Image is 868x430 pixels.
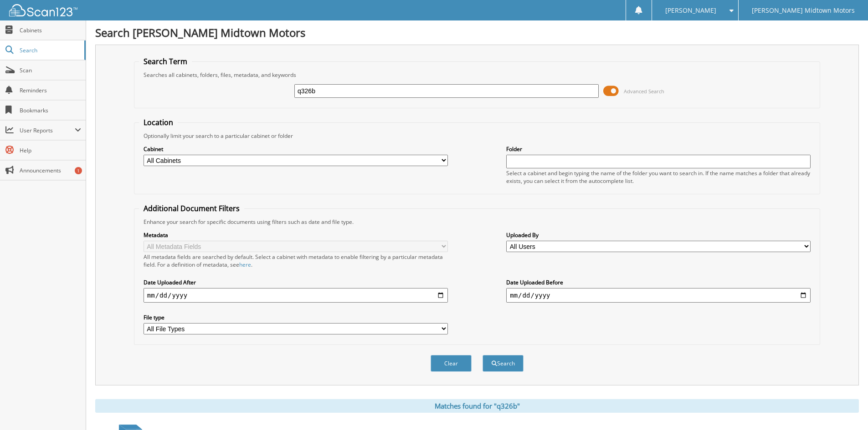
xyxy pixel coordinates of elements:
[20,147,81,154] span: Help
[139,203,244,213] legend: Additional Document Filters
[752,8,855,13] span: [PERSON_NAME] Midtown Motors
[822,386,868,430] iframe: Chat Widget
[20,86,81,94] span: Reminders
[139,56,192,66] legend: Search Term
[506,231,811,239] label: Uploaded By
[20,46,80,54] span: Search
[624,88,664,95] span: Advanced Search
[20,126,75,134] span: User Reports
[483,355,524,372] button: Search
[9,4,77,16] img: scan123-logo-white.svg
[506,278,811,286] label: Date Uploaded Before
[506,145,811,153] label: Folder
[506,288,811,303] input: end
[95,25,859,40] h1: Search [PERSON_NAME] Midtown Motors
[20,106,81,114] span: Bookmarks
[506,169,811,185] div: Select a cabinet and begin typing the name of the folder you want to search in. If the name match...
[144,145,448,153] label: Cabinet
[139,218,815,226] div: Enhance your search for specific documents using filters such as date and file type.
[144,288,448,303] input: start
[75,167,82,174] div: 1
[431,355,472,372] button: Clear
[139,71,815,79] div: Searches all cabinets, folders, files, metadata, and keywords
[139,117,178,127] legend: Location
[139,132,815,140] div: Optionally limit your search to a particular cabinet or folder
[665,8,716,13] span: [PERSON_NAME]
[20,66,81,74] span: Scan
[239,261,251,268] a: here
[95,399,859,413] div: Matches found for "q326b"
[144,253,448,268] div: All metadata fields are searched by default. Select a cabinet with metadata to enable filtering b...
[144,278,448,286] label: Date Uploaded After
[144,314,448,321] label: File type
[144,231,448,239] label: Metadata
[20,26,81,34] span: Cabinets
[20,167,81,174] span: Announcements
